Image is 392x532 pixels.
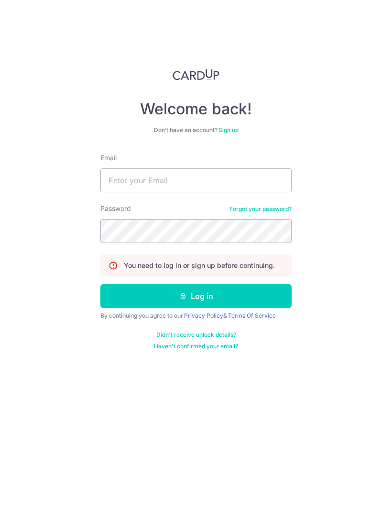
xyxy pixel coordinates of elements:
[100,126,292,134] div: Don’t have an account?
[229,205,292,213] a: Forgot your password?
[156,331,236,339] a: Didn't receive unlock details?
[228,312,276,319] a: Terms Of Service
[100,204,131,213] label: Password
[124,261,275,270] p: You need to log in or sign up before continuing.
[154,343,238,350] a: Haven't confirmed your email?
[184,312,223,319] a: Privacy Policy
[218,126,239,133] a: Sign up
[100,312,292,320] div: By continuing you agree to our &
[100,168,292,192] input: Enter your Email
[100,100,292,119] h4: Welcome back!
[100,284,292,308] button: Log in
[100,153,117,163] label: Email
[173,69,219,80] img: CardUp Logo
